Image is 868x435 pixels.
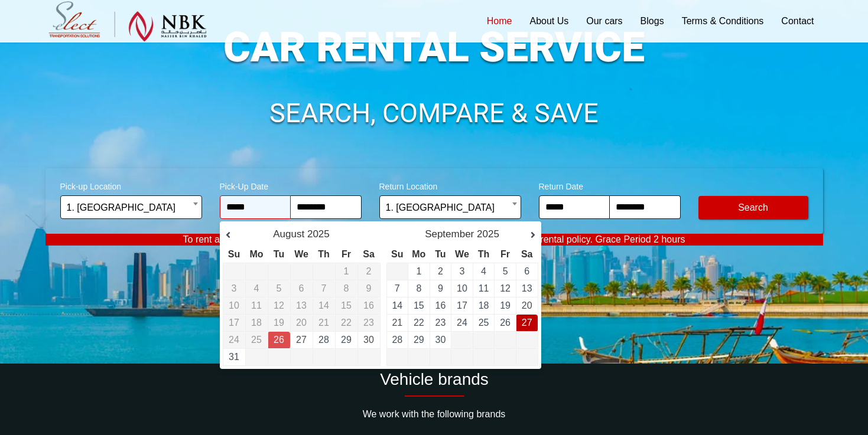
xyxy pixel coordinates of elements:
span: 1. Hamad International Airport [386,196,515,220]
a: 2 [438,266,443,276]
span: 2025 [477,228,499,240]
a: 23 [435,318,446,328]
a: 8 [416,283,421,293]
span: September [425,228,474,240]
span: 7 [321,283,327,293]
span: 12 [274,300,284,310]
span: 1. Hamad International Airport [379,195,521,219]
a: 14 [392,300,402,310]
span: 24 [229,335,239,345]
a: 29 [414,335,424,345]
span: 1. Hamad International Airport [60,195,202,219]
a: 24 [457,318,467,328]
span: Wednesday [455,249,469,259]
span: 5 [277,283,282,293]
span: Thursday [318,249,330,259]
a: 27 [296,335,307,345]
a: 7 [395,283,400,293]
span: Wednesday [294,249,308,259]
span: August [273,228,304,240]
a: 9 [438,283,443,293]
span: Return Date [539,174,681,195]
a: Prev [226,230,243,241]
span: Thursday [478,249,490,259]
span: 4 [254,283,259,293]
a: 31 [229,352,239,362]
span: Monday [412,249,425,259]
a: 4 [481,266,486,276]
a: 28 [318,335,329,345]
span: 19 [274,318,284,328]
span: 2025 [307,228,330,240]
a: 30 [435,335,446,345]
p: We work with the following brands [45,408,823,420]
span: Pick-Up Date [220,174,362,195]
a: 15 [414,300,424,310]
span: 21 [318,318,329,328]
span: Friday [500,249,510,259]
p: To rent a vehicle, customers must be at least 21 years of age, in accordance with our rental poli... [45,234,823,246]
span: Saturday [363,249,375,259]
span: Pick-up Location [60,174,202,195]
span: 16 [363,300,374,310]
a: 27 [522,318,532,328]
span: 3 [232,283,237,293]
span: Return Location [379,174,521,195]
span: 15 [341,300,352,310]
a: 25 [479,318,489,328]
span: 11 [251,300,262,310]
a: 1 [416,266,421,276]
a: 3 [460,266,465,276]
h1: CAR RENTAL SERVICE [45,27,823,68]
a: 28 [392,335,402,345]
span: 22 [341,318,352,328]
a: 17 [457,300,467,310]
a: 21 [392,318,402,328]
a: 29 [341,335,352,345]
a: Next [518,230,535,241]
span: 14 [318,300,329,310]
span: 20 [296,318,307,328]
a: 18 [479,300,489,310]
span: 1 [344,266,349,276]
span: 6 [299,283,304,293]
a: 19 [500,300,511,310]
span: 17 [229,318,239,328]
h1: SEARCH, COMPARE & SAVE [45,100,823,127]
a: 5 [503,266,508,276]
a: 26 [500,318,511,328]
span: Sunday [228,249,240,259]
span: Saturday [521,249,533,259]
span: 10 [229,300,239,310]
span: 9 [366,283,372,293]
a: 10 [457,283,467,293]
a: 13 [522,283,532,293]
span: Friday [342,249,351,259]
a: 11 [479,283,489,293]
a: 16 [435,300,446,310]
a: 20 [522,300,532,310]
td: Return Date [268,332,290,349]
button: Modify Search [698,196,808,220]
span: 25 [251,335,262,345]
span: Sunday [391,249,403,259]
span: Monday [249,249,263,259]
a: 12 [500,283,511,293]
span: 8 [344,283,349,293]
span: 13 [296,300,307,310]
a: 22 [414,318,424,328]
span: Tuesday [274,249,284,259]
span: 2 [366,266,372,276]
a: 6 [524,266,529,276]
img: Select Rent a Car [48,1,207,42]
span: Tuesday [435,249,446,259]
span: 1. Hamad International Airport [67,196,196,220]
a: 30 [363,335,374,345]
span: 18 [251,318,262,328]
a: 26 [274,335,284,345]
span: 23 [363,318,374,328]
h2: Vehicle brands [45,369,823,390]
